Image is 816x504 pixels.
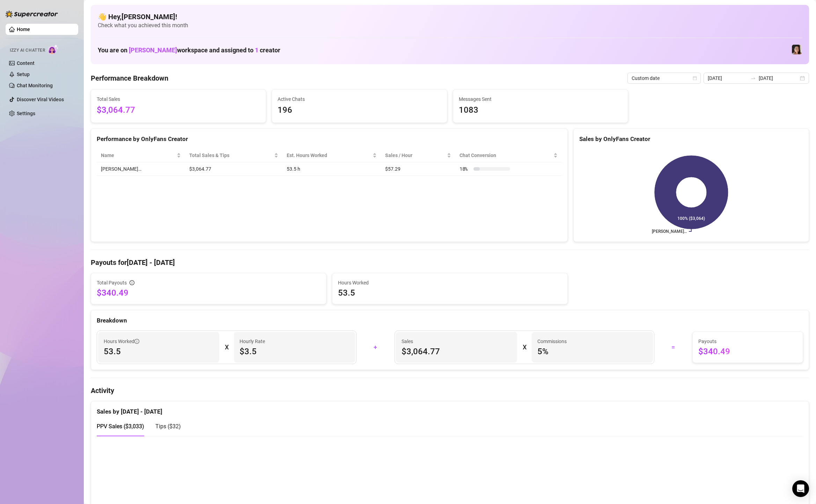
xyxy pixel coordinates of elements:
[693,76,697,80] span: calendar
[537,346,647,357] span: 5 %
[104,346,214,357] span: 53.5
[17,83,53,88] a: Chat Monitoring
[97,279,127,287] span: Total Payouts
[282,162,381,176] td: 53.5 h
[97,149,185,162] th: Name
[750,75,756,81] span: to
[97,423,144,430] span: PPV Sales ( $3,033 )
[101,151,175,159] span: Name
[537,338,567,345] article: Commissions
[97,104,260,117] span: $3,064.77
[91,386,809,395] h4: Activity
[579,134,803,144] div: Sales by OnlyFans Creator
[17,72,30,77] a: Setup
[459,104,622,117] span: 1083
[402,338,512,345] span: Sales
[185,162,283,176] td: $3,064.77
[91,258,809,267] h4: Payouts for [DATE] - [DATE]
[402,346,512,357] span: $3,064.77
[381,162,455,176] td: $57.29
[361,342,390,353] div: +
[134,339,139,344] span: info-circle
[17,97,64,102] a: Discover Viral Videos
[240,338,265,345] article: Hourly Rate
[240,346,350,357] span: $3.5
[278,95,441,103] span: Active Chats
[381,149,455,162] th: Sales / Hour
[278,104,441,117] span: 196
[10,47,45,54] span: Izzy AI Chatter
[17,60,35,66] a: Content
[97,95,260,103] span: Total Sales
[104,338,139,345] span: Hours Worked
[97,316,803,325] div: Breakdown
[17,111,35,116] a: Settings
[17,27,30,32] a: Home
[129,46,177,54] span: [PERSON_NAME]
[97,287,321,298] span: $340.49
[225,342,228,353] div: X
[659,342,688,353] div: =
[759,74,799,82] input: End date
[459,95,622,103] span: Messages Sent
[750,75,756,81] span: swap-right
[6,10,58,17] img: logo-BBDzfeDw.svg
[287,151,371,159] div: Est. Hours Worked
[652,229,687,234] text: [PERSON_NAME]…
[698,346,797,357] span: $340.49
[632,73,697,83] span: Custom date
[698,338,797,345] span: Payouts
[189,151,273,159] span: Total Sales & Tips
[708,74,748,82] input: Start date
[98,12,802,22] h4: 👋 Hey, [PERSON_NAME] !
[155,423,181,430] span: Tips ( $32 )
[385,151,446,159] span: Sales / Hour
[185,149,283,162] th: Total Sales & Tips
[523,342,526,353] div: X
[98,46,280,54] h1: You are on workspace and assigned to creator
[460,165,471,173] span: 18 %
[97,162,185,176] td: [PERSON_NAME]…
[48,44,59,54] img: AI Chatter
[455,149,562,162] th: Chat Conversion
[91,73,168,83] h4: Performance Breakdown
[97,134,562,144] div: Performance by OnlyFans Creator
[338,279,562,287] span: Hours Worked
[460,151,552,159] span: Chat Conversion
[792,45,802,54] img: Luna
[792,480,809,497] div: Open Intercom Messenger
[338,287,562,298] span: 53.5
[97,401,803,416] div: Sales by [DATE] - [DATE]
[98,22,802,29] span: Check what you achieved this month
[255,46,258,54] span: 1
[130,280,134,285] span: info-circle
